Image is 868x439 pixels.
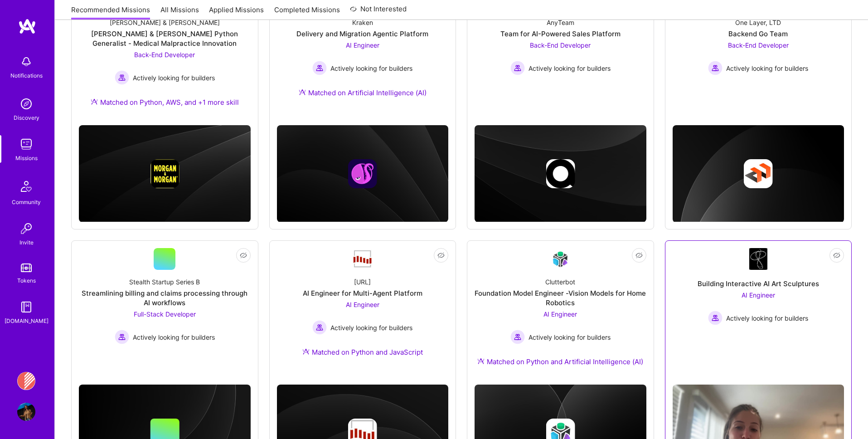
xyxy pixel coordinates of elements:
[742,291,775,299] span: AI Engineer
[14,113,39,122] div: Discovery
[17,372,35,390] img: Banjo Health: AI Coding Tools Enablement Workshop
[728,41,789,49] span: Back-End Developer
[79,29,251,48] div: [PERSON_NAME] & [PERSON_NAME] Python Generalist - Medical Malpractice Innovation
[299,88,306,96] img: Ateam Purple Icon
[546,159,575,188] img: Company logo
[17,298,35,316] img: guide book
[17,276,36,285] div: Tokens
[91,98,98,105] img: Ateam Purple Icon
[352,18,373,27] div: Kraken
[79,248,251,361] a: Stealth Startup Series BStreamlining billing and claims processing through AI workflowsFull-Stack...
[352,249,373,268] img: Company Logo
[10,71,43,80] div: Notifications
[510,330,525,344] img: Actively looking for builders
[115,70,129,85] img: Actively looking for builders
[475,288,646,307] div: Foundation Model Engineer -Vision Models for Home Robotics
[330,323,412,332] span: Actively looking for builders
[18,18,36,34] img: logo
[708,311,723,325] img: Actively looking for builders
[15,372,38,390] a: Banjo Health: AI Coding Tools Enablement Workshop
[350,4,407,20] a: Not Interested
[17,403,35,421] img: User Avatar
[303,288,422,298] div: AI Engineer for Multi-Agent Platform
[547,18,574,27] div: AnyTeam
[91,98,239,107] div: Matched on Python, AWS, and +1 more skill
[529,332,611,342] span: Actively looking for builders
[12,197,41,207] div: Community
[150,159,179,188] img: Company logo
[530,41,591,49] span: Back-End Developer
[744,159,773,188] img: Company logo
[19,238,34,247] div: Invite
[354,277,371,287] div: [URL]
[302,347,423,357] div: Matched on Python and JavaScript
[15,176,37,197] img: Community
[330,63,412,73] span: Actively looking for builders
[529,63,611,73] span: Actively looking for builders
[475,125,646,222] img: cover
[726,313,808,323] span: Actively looking for builders
[346,301,379,308] span: AI Engineer
[312,320,327,335] img: Actively looking for builders
[277,125,449,222] img: cover
[728,29,788,39] div: Backend Go Team
[17,135,35,153] img: teamwork
[17,53,35,71] img: bell
[749,248,767,270] img: Company Logo
[698,279,819,288] div: Building Interactive AI Art Sculptures
[635,252,643,259] i: icon EyeClosed
[209,5,264,20] a: Applied Missions
[708,61,723,75] img: Actively looking for builders
[15,153,38,163] div: Missions
[17,219,35,238] img: Invite
[133,73,215,83] span: Actively looking for builders
[296,29,428,39] div: Delivery and Migration Agentic Platform
[477,357,485,365] img: Ateam Purple Icon
[21,263,32,272] img: tokens
[277,248,449,368] a: Company Logo[URL]AI Engineer for Multi-Agent PlatformAI Engineer Actively looking for buildersAct...
[110,18,220,27] div: [PERSON_NAME] & [PERSON_NAME]
[5,316,48,326] div: [DOMAIN_NAME]
[134,310,196,318] span: Full-Stack Developer
[133,332,215,342] span: Actively looking for builders
[510,61,525,75] img: Actively looking for builders
[17,95,35,113] img: discovery
[726,63,808,73] span: Actively looking for builders
[437,252,445,259] i: icon EyeClosed
[543,310,577,318] span: AI Engineer
[79,288,251,307] div: Streamlining billing and claims processing through AI workflows
[475,248,646,377] a: Company LogoClutterbotFoundation Model Engineer -Vision Models for Home RoboticsAI Engineer Activ...
[129,277,200,287] div: Stealth Startup Series B
[134,51,195,59] span: Back-End Developer
[299,88,427,98] div: Matched on Artificial Intelligence (AI)
[735,18,781,27] div: One Layer, LTD
[545,277,575,287] div: Clutterbot
[346,41,379,49] span: AI Engineer
[348,159,377,188] img: Company logo
[549,249,571,270] img: Company Logo
[312,61,327,75] img: Actively looking for builders
[833,252,840,259] i: icon EyeClosed
[500,29,621,39] div: Team for AI-Powered Sales Platform
[71,5,150,20] a: Recommended Missions
[274,5,340,20] a: Completed Missions
[15,403,38,421] a: User Avatar
[160,5,199,20] a: All Missions
[673,125,844,223] img: cover
[79,125,251,222] img: cover
[302,348,310,355] img: Ateam Purple Icon
[240,252,247,259] i: icon EyeClosed
[477,357,643,366] div: Matched on Python and Artificial Intelligence (AI)
[673,248,844,377] a: Company LogoBuilding Interactive AI Art SculpturesAI Engineer Actively looking for buildersActive...
[115,330,129,344] img: Actively looking for builders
